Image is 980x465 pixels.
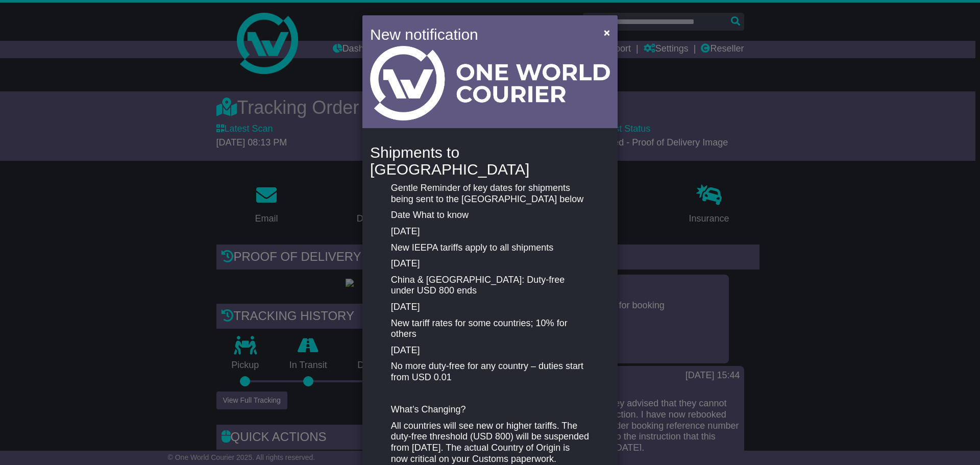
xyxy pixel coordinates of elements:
[370,144,610,178] h4: Shipments to [GEOGRAPHIC_DATA]
[391,302,589,313] p: [DATE]
[391,361,589,383] p: No more duty-free for any country – duties start from USD 0.01
[391,183,589,205] p: Gentle Reminder of key dates for shipments being sent to the [GEOGRAPHIC_DATA] below
[391,258,589,270] p: [DATE]
[391,226,589,237] p: [DATE]
[391,210,589,221] p: Date What to know
[391,275,589,297] p: China & [GEOGRAPHIC_DATA]: Duty-free under USD 800 ends
[604,27,610,38] span: ×
[370,46,610,120] img: Light
[391,242,589,254] p: New IEEPA tariffs apply to all shipments
[391,421,589,464] p: All countries will see new or higher tariffs. The duty-free threshold (USD 800) will be suspended...
[391,318,589,340] p: New tariff rates for some countries; 10% for others
[370,23,589,46] h4: New notification
[391,345,589,356] p: [DATE]
[599,22,615,43] button: Close
[391,404,589,415] p: What’s Changing?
